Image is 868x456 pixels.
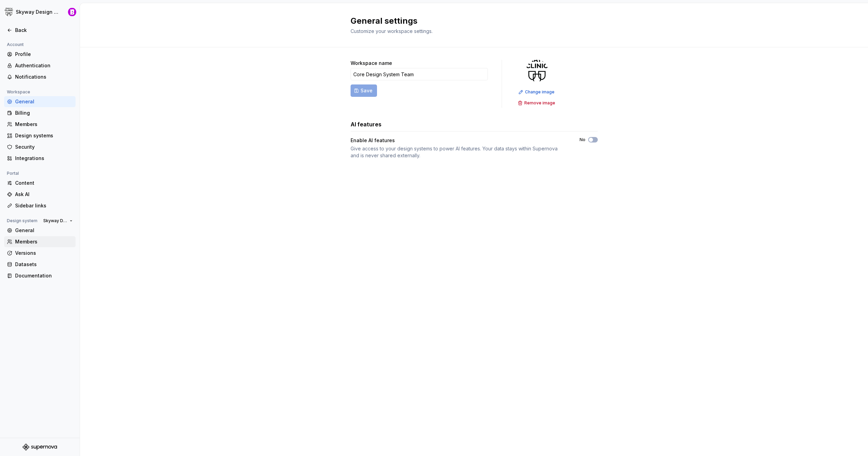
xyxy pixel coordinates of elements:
span: Customize your workspace settings. [351,28,433,34]
div: Integrations [15,155,73,162]
div: Account [4,41,26,49]
div: Versions [15,250,73,256]
div: Sidebar links [15,202,73,209]
div: Skyway Design System [16,9,60,15]
a: General [4,225,76,236]
button: Remove image [516,98,558,108]
h2: General settings [351,15,590,26]
a: Documentation [4,270,76,281]
div: Security [15,144,73,150]
label: No [580,137,585,142]
a: Notifications [4,71,76,82]
svg: Supernova Logo [23,444,57,451]
a: Billing [4,107,76,118]
div: Workspace [4,88,33,96]
div: Members [15,238,73,245]
h3: AI features [351,120,381,128]
div: Design system [4,217,40,225]
a: Sidebar links [4,200,76,211]
img: Bobby Davis [68,8,76,16]
label: Workspace name [351,60,392,67]
span: Skyway Design System [43,218,67,224]
span: Remove image [524,100,555,106]
div: Datasets [15,261,73,268]
a: Profile [4,49,76,60]
div: Portal [4,169,22,178]
div: Give access to your design systems to power AI features. Your data stays within Supernova and is ... [351,145,567,159]
a: Authentication [4,60,76,71]
div: Enable AI features [351,137,567,144]
a: Security [4,141,76,152]
a: Content [4,178,76,189]
div: Notifications [15,73,73,80]
span: Change image [525,89,555,95]
div: Members [15,121,73,128]
img: 7d2f9795-fa08-4624-9490-5a3f7218a56a.png [526,60,548,82]
div: Authentication [15,62,73,69]
a: General [4,96,76,107]
div: Design systems [15,132,73,139]
a: Members [4,119,76,130]
img: 7d2f9795-fa08-4624-9490-5a3f7218a56a.png [5,8,13,16]
a: Datasets [4,259,76,270]
div: Back [15,27,73,34]
div: General [15,98,73,105]
button: Skyway Design SystemBobby Davis [1,4,78,20]
div: General [15,227,73,234]
a: Back [4,25,76,36]
div: Profile [15,51,73,58]
div: Content [15,180,73,186]
div: Documentation [15,272,73,279]
a: Members [4,236,76,247]
a: Integrations [4,153,76,164]
a: Design systems [4,130,76,141]
a: Ask AI [4,189,76,200]
div: Ask AI [15,191,73,198]
a: Versions [4,248,76,259]
button: Change image [516,87,558,97]
div: Billing [15,110,73,116]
